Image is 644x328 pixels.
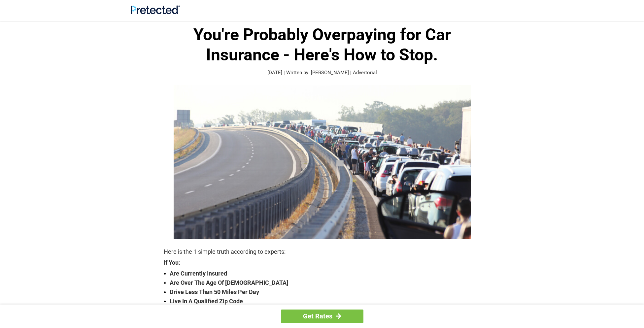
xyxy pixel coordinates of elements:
strong: Are Over The Age Of [DEMOGRAPHIC_DATA] [170,278,481,287]
strong: Are Currently Insured [170,269,481,278]
a: Site Logo [131,9,180,16]
a: Get Rates [281,310,363,323]
strong: If You: [164,260,481,266]
h1: You're Probably Overpaying for Car Insurance - Here's How to Stop. [164,25,481,65]
strong: Live In A Qualified Zip Code [170,297,481,306]
p: Here is the 1 simple truth according to experts: [164,247,481,256]
img: Site Logo [131,5,180,14]
p: [DATE] | Written by: [PERSON_NAME] | Advertorial [164,69,481,77]
strong: Drive Less Than 50 Miles Per Day [170,287,481,297]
